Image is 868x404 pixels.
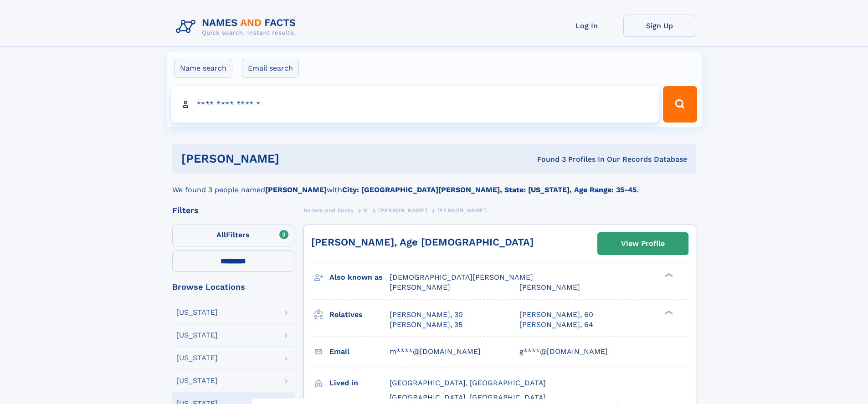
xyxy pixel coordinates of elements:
[329,375,390,391] h3: Lived in
[663,86,697,123] button: Search Button
[390,393,546,402] span: [GEOGRAPHIC_DATA], [GEOGRAPHIC_DATA]
[390,320,462,330] a: [PERSON_NAME], 35
[598,233,688,255] a: View Profile
[378,207,427,214] span: [PERSON_NAME]
[437,207,486,214] span: [PERSON_NAME]
[176,377,218,384] div: [US_STATE]
[176,332,218,339] div: [US_STATE]
[364,205,368,216] a: G
[408,154,687,164] div: Found 3 Profiles In Our Records Database
[171,86,659,123] input: search input
[621,233,665,254] div: View Profile
[176,309,218,316] div: [US_STATE]
[329,270,390,285] h3: Also known as
[242,59,299,78] label: Email search
[364,207,368,214] span: G
[550,15,623,37] a: Log In
[329,344,390,359] h3: Email
[519,320,593,330] a: [PERSON_NAME], 64
[172,174,696,195] div: We found 3 people named with .
[390,310,463,320] a: [PERSON_NAME], 30
[342,185,637,194] b: City: [GEOGRAPHIC_DATA][PERSON_NAME], State: [US_STATE], Age Range: 35-45
[174,59,232,78] label: Name search
[216,230,226,239] span: All
[181,153,408,164] h1: [PERSON_NAME]
[176,354,218,362] div: [US_STATE]
[663,272,673,278] div: ❯
[265,185,327,194] b: [PERSON_NAME]
[329,307,390,322] h3: Relatives
[172,283,294,291] div: Browse Locations
[519,283,580,291] span: [PERSON_NAME]
[390,378,546,387] span: [GEOGRAPHIC_DATA], [GEOGRAPHIC_DATA]
[519,310,593,320] a: [PERSON_NAME], 60
[303,205,354,216] a: Names and Facts
[172,206,294,215] div: Filters
[390,273,533,281] span: [DEMOGRAPHIC_DATA][PERSON_NAME]
[311,236,534,248] a: [PERSON_NAME], Age [DEMOGRAPHIC_DATA]
[378,205,427,216] a: [PERSON_NAME]
[623,15,696,37] a: Sign Up
[663,309,673,315] div: ❯
[172,225,294,246] label: Filters
[390,283,450,291] span: [PERSON_NAME]
[172,15,303,39] img: Logo Names and Facts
